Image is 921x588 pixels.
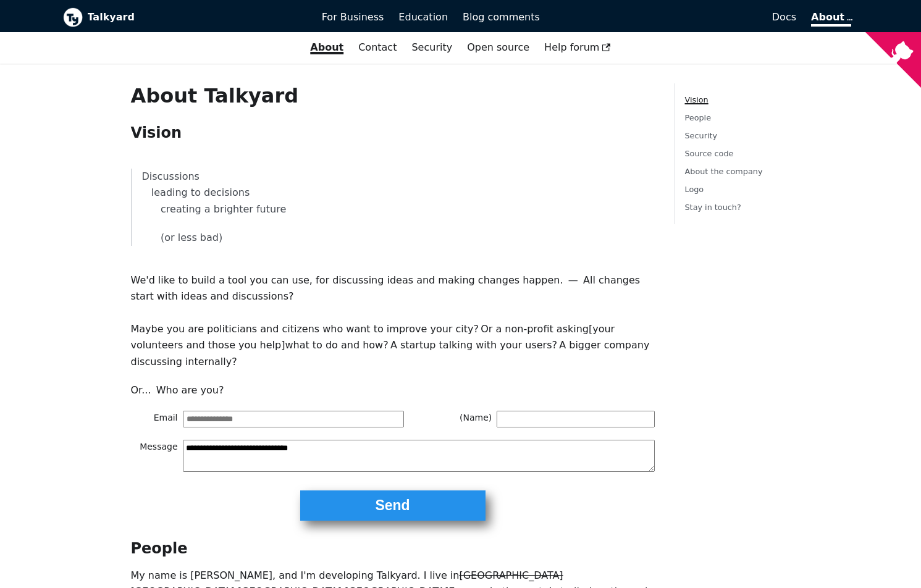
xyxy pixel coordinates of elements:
[303,37,351,58] a: About
[131,83,655,108] h1: About Talkyard
[391,7,455,28] a: Education
[351,37,404,58] a: Contact
[460,37,537,58] a: Open source
[183,440,655,472] textarea: Message
[685,203,741,212] a: Stay in touch?
[142,169,645,217] p: Discussions leading to decisions creating a brighter future
[131,124,655,142] h2: Vision
[547,7,804,28] a: Docs
[131,411,183,427] span: Email
[685,113,712,122] a: People
[300,490,486,521] button: Send
[497,411,654,427] input: (Name)
[685,95,709,104] a: Vision
[772,11,796,23] span: Docs
[685,131,718,140] a: Security
[459,569,563,581] strike: [GEOGRAPHIC_DATA]
[455,7,547,28] a: Blog comments
[131,539,655,558] h2: People
[685,167,763,176] a: About the company
[322,11,384,23] span: For Business
[131,321,655,370] p: Maybe you are politicians and citizens who want to improve your city? Or a non-profit asking [you...
[314,7,392,28] a: For Business
[142,230,645,246] p: (or less bad)
[537,37,618,58] a: Help forum
[183,411,404,427] input: Email
[404,37,460,58] a: Security
[685,149,734,158] a: Source code
[88,9,305,25] b: Talkyard
[685,185,704,194] a: Logo
[131,440,183,472] span: Message
[131,382,655,398] p: Or... Who are you?
[544,41,611,53] span: Help forum
[398,11,448,23] span: Education
[445,411,497,427] span: (Name)
[63,7,83,27] img: Talkyard logo
[63,7,305,27] a: Talkyard logoTalkyard
[463,11,540,23] span: Blog comments
[811,11,851,27] a: About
